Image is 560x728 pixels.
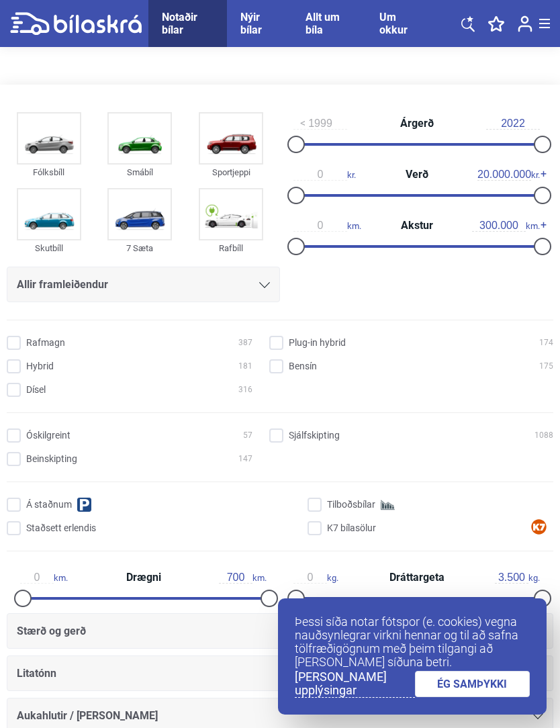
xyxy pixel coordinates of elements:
[243,428,252,443] span: 57
[397,118,437,129] span: Árgerð
[289,428,340,443] span: Sjálfskipting
[518,15,532,32] img: user-login.svg
[26,383,46,397] span: Dísel
[240,11,279,36] a: Nýir bílar
[402,169,432,180] span: Verð
[17,707,158,725] span: Aukahlutir / [PERSON_NAME]
[26,498,72,512] span: Á staðnum
[534,428,553,443] span: 1088
[162,11,214,36] a: Notaðir bílar
[293,572,338,584] span: kg.
[379,11,421,36] a: Um okkur
[20,572,68,584] span: km.
[472,220,540,232] span: km.
[386,572,448,583] span: Dráttargeta
[306,11,353,36] a: Allt um bíla
[327,498,375,512] span: Tilboðsbílar
[17,165,81,180] div: Fólksbíll
[238,359,252,373] span: 181
[107,165,172,180] div: Smábíl
[238,336,252,350] span: 387
[26,428,71,443] span: Óskilgreint
[539,359,553,373] span: 175
[293,169,356,181] span: kr.
[219,572,267,584] span: km.
[295,670,415,698] a: [PERSON_NAME] upplýsingar
[289,359,317,373] span: Bensín
[539,336,553,350] span: 174
[17,622,86,641] span: Stærð og gerð
[26,336,65,350] span: Rafmagn
[17,664,56,683] span: Litatónn
[17,240,81,256] div: Skutbíll
[295,615,530,669] p: Þessi síða notar fótspor (e. cookies) vegna nauðsynlegrar virkni hennar og til að safna tölfræðig...
[327,521,376,535] span: K7 bílasölur
[123,572,165,583] span: Drægni
[238,452,252,466] span: 147
[398,220,436,231] span: Akstur
[26,359,54,373] span: Hybrid
[415,671,530,697] a: ÉG SAMÞYKKI
[26,521,96,535] span: Staðsett erlendis
[199,165,263,180] div: Sportjeppi
[238,383,252,397] span: 316
[495,572,540,584] span: kg.
[293,220,361,232] span: km.
[17,275,108,294] span: Allir framleiðendur
[26,452,77,466] span: Beinskipting
[199,240,263,256] div: Rafbíll
[107,240,172,256] div: 7 Sæta
[289,336,346,350] span: Plug-in hybrid
[477,169,540,181] span: kr.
